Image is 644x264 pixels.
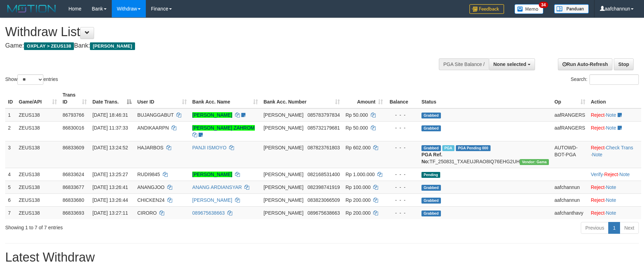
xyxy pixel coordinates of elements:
span: [PERSON_NAME] [264,197,303,203]
span: CIRORO [137,210,157,216]
div: - - - [388,184,416,191]
div: - - - [388,112,416,118]
a: Note [592,152,603,157]
a: Note [606,125,616,131]
span: Grabbed [421,185,441,191]
span: [PERSON_NAME] [264,172,303,177]
span: 86833609 [62,145,84,150]
span: [PERSON_NAME] [264,210,303,216]
label: Show entries [5,74,58,85]
span: Copy 082398741919 to clipboard [308,184,340,190]
span: Grabbed [421,145,441,151]
td: ZEUS138 [16,121,60,141]
th: Op: activate to sort column ascending [552,89,588,108]
th: Amount: activate to sort column ascending [343,89,386,108]
a: Note [606,112,616,118]
td: ZEUS138 [16,181,60,193]
th: Date Trans.: activate to sort column descending [90,89,134,108]
a: Reject [591,184,605,190]
span: [DATE] 13:25:27 [92,172,128,177]
th: Balance [386,89,419,108]
span: [PERSON_NAME] [264,125,303,131]
a: Previous [581,222,609,234]
span: [DATE] 11:37:33 [92,125,128,131]
button: None selected [489,58,535,70]
td: ZEUS138 [16,168,60,181]
td: aafRANGERS [552,121,588,141]
span: [PERSON_NAME] [264,112,303,118]
span: Marked by aafRornrotha [442,145,454,151]
a: Reject [604,172,618,177]
a: 089675638663 [192,210,225,216]
td: · [588,206,641,219]
td: · [588,108,641,122]
span: Grabbed [421,211,441,216]
div: - - - [388,124,416,131]
span: Copy 085783797834 to clipboard [308,112,340,118]
span: Pending [421,172,440,178]
a: [PERSON_NAME] [192,197,232,203]
td: 6 [5,193,16,206]
span: [PERSON_NAME] [90,42,135,50]
img: Feedback.jpg [469,4,504,14]
th: User ID: activate to sort column ascending [134,89,189,108]
span: 86833624 [62,172,84,177]
span: Grabbed [421,198,441,204]
span: ANANGJOO [137,184,165,190]
a: [PERSON_NAME] [192,112,232,118]
td: · [588,193,641,206]
a: Note [619,172,630,177]
td: ZEUS138 [16,141,60,168]
a: Note [606,197,616,203]
span: Rp 1.000.000 [345,172,375,177]
td: ZEUS138 [16,108,60,122]
span: [DATE] 13:26:44 [92,197,128,203]
span: Rp 100.000 [345,184,370,190]
div: - - - [388,144,416,151]
h1: Withdraw List [5,25,423,39]
span: BUJANGGABUT [137,112,174,118]
span: HAJARBOS [137,145,163,150]
span: Rp 200.000 [345,210,370,216]
span: Copy 087823761803 to clipboard [308,145,340,150]
span: None selected [493,61,526,67]
td: aafchannun [552,181,588,193]
td: · [588,121,641,141]
span: [DATE] 18:46:31 [92,112,128,118]
a: 1 [608,222,620,234]
a: Reject [591,145,605,150]
th: ID [5,89,16,108]
span: RUDI9845 [137,172,160,177]
a: PANJI ISMOYO [192,145,227,150]
td: ZEUS138 [16,206,60,219]
span: 34 [539,2,548,8]
a: Reject [591,112,605,118]
td: ZEUS138 [16,193,60,206]
a: Stop [614,58,634,70]
span: 86833677 [62,184,84,190]
span: OXPLAY > ZEUS138 [24,42,74,50]
div: Showing 1 to 7 of 7 entries [5,221,263,231]
th: Action [588,89,641,108]
td: 2 [5,121,16,141]
td: 5 [5,181,16,193]
img: MOTION_logo.png [5,3,58,14]
span: [DATE] 13:26:41 [92,184,128,190]
div: - - - [388,197,416,204]
span: 86793766 [62,112,84,118]
span: Rp 200.000 [345,197,370,203]
td: · · [588,168,641,181]
a: Note [606,210,616,216]
a: ANANG ARDIANSYAR [192,184,242,190]
td: aafRANGERS [552,108,588,122]
span: [DATE] 13:24:52 [92,145,128,150]
td: 4 [5,168,16,181]
img: Button%20Memo.svg [515,4,544,14]
a: Verify [591,172,603,177]
span: Vendor URL: https://trx31.1velocity.biz [520,159,549,165]
a: Next [620,222,639,234]
span: Copy 083823066509 to clipboard [308,197,340,203]
span: Copy 089675638663 to clipboard [308,210,340,216]
td: AUTOWD-BOT-PGA [552,141,588,168]
span: 86833693 [62,210,84,216]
